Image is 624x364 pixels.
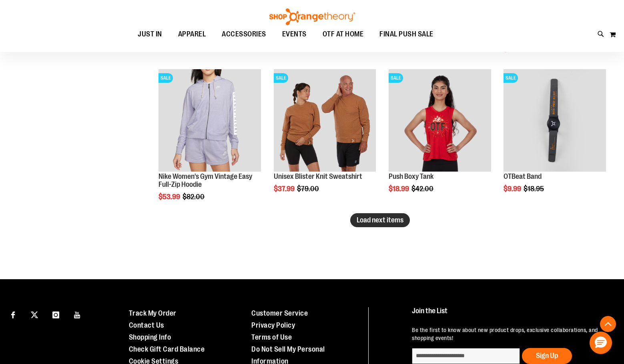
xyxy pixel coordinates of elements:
[371,25,441,43] a: FINAL PUSH SALE
[600,316,616,332] button: Back To Top
[590,332,612,354] button: Hello, have a question? Let’s chat.
[323,25,364,43] span: OTF AT HOME
[214,25,274,44] a: ACCESSORIES
[389,172,433,180] a: Push Boxy Tank
[315,25,372,44] a: OTF AT HOME
[49,307,63,321] a: Visit our Instagram page
[500,65,610,213] div: product
[522,348,572,364] button: Sign Up
[412,348,520,364] input: enter email
[504,69,606,173] a: OTBeat BandSALE
[274,69,376,172] img: Product image for Unisex Blister Knit Sweatshirt
[28,307,42,321] a: Visit our X page
[504,69,606,172] img: OTBeat Band
[154,65,265,221] div: product
[251,333,292,341] a: Terms of Use
[297,185,320,193] span: $79.00
[159,69,261,173] a: Product image for Nike Gym Vintage Easy Full Zip HoodieSALE
[70,307,84,321] a: Visit our Youtube page
[129,321,164,329] a: Contact Us
[170,25,214,44] a: APPAREL
[379,25,433,43] span: FINAL PUSH SALE
[389,69,491,173] a: Product image for Push Boxy TankSALE
[274,25,315,44] a: EVENTS
[274,69,376,173] a: Product image for Unisex Blister Knit SweatshirtSALE
[385,65,495,213] div: product
[222,25,266,43] span: ACCESSORIES
[159,172,252,188] a: Nike Women's Gym Vintage Easy Full-Zip Hoodie
[536,352,558,360] span: Sign Up
[129,309,177,317] a: Track My Order
[274,172,362,180] a: Unisex Blister Knit Sweatshirt
[274,73,288,83] span: SALE
[504,185,522,193] span: $9.99
[178,25,206,43] span: APPAREL
[129,333,171,341] a: Shopping Info
[159,193,181,201] span: $53.99
[183,193,206,201] span: $82.00
[504,73,518,83] span: SALE
[412,307,608,322] h4: Join the List
[274,185,296,193] span: $37.99
[412,326,608,342] p: Be the first to know about new product drops, exclusive collaborations, and shopping events!
[357,216,403,224] span: Load next items
[411,185,435,193] span: $42.00
[129,345,205,353] a: Check Gift Card Balance
[159,69,261,172] img: Product image for Nike Gym Vintage Easy Full Zip Hoodie
[251,309,308,317] a: Customer Service
[350,213,410,227] button: Load next items
[268,8,356,25] img: Shop Orangetheory
[389,73,403,83] span: SALE
[270,65,380,213] div: product
[130,25,170,44] a: JUST IN
[159,73,173,83] span: SALE
[31,311,38,318] img: Twitter
[6,307,20,321] a: Visit our Facebook page
[251,321,295,329] a: Privacy Policy
[138,25,162,43] span: JUST IN
[389,69,491,172] img: Product image for Push Boxy Tank
[282,25,307,43] span: EVENTS
[524,185,545,193] span: $18.95
[504,172,542,180] a: OTBeat Band
[389,185,410,193] span: $18.99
